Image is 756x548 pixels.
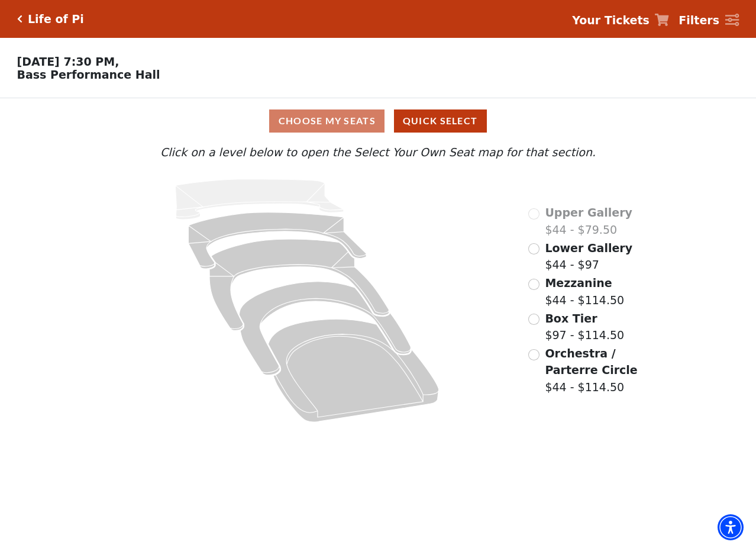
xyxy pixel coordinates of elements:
label: $97 - $114.50 [545,310,624,344]
path: Lower Gallery - Seats Available: 98 [189,212,367,269]
span: Box Tier [545,312,597,325]
span: Orchestra / Parterre Circle [545,347,637,377]
span: Lower Gallery [545,241,632,254]
label: $44 - $97 [545,240,632,273]
label: $44 - $114.50 [545,275,624,308]
path: Upper Gallery - Seats Available: 0 [175,179,344,220]
label: $44 - $114.50 [545,345,653,396]
h5: Life of Pi [28,12,84,26]
div: Accessibility Menu [718,514,744,540]
button: Quick Select [394,109,487,133]
a: Click here to go back to filters [17,15,22,23]
path: Orchestra / Parterre Circle - Seats Available: 8 [269,320,439,423]
span: Upper Gallery [545,206,632,219]
a: Filters [679,12,739,29]
input: Lower Gallery$44 - $97 [528,243,539,254]
strong: Your Tickets [572,14,650,27]
span: Mezzanine [545,276,612,289]
label: $44 - $79.50 [545,204,632,238]
a: Your Tickets [572,12,669,29]
input: Orchestra / Parterre Circle$44 - $114.50 [528,349,539,360]
input: Box Tier$97 - $114.50 [528,314,539,325]
p: Click on a level below to open the Select Your Own Seat map for that section. [103,144,653,161]
input: Mezzanine$44 - $114.50 [528,279,539,290]
strong: Filters [679,14,719,27]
